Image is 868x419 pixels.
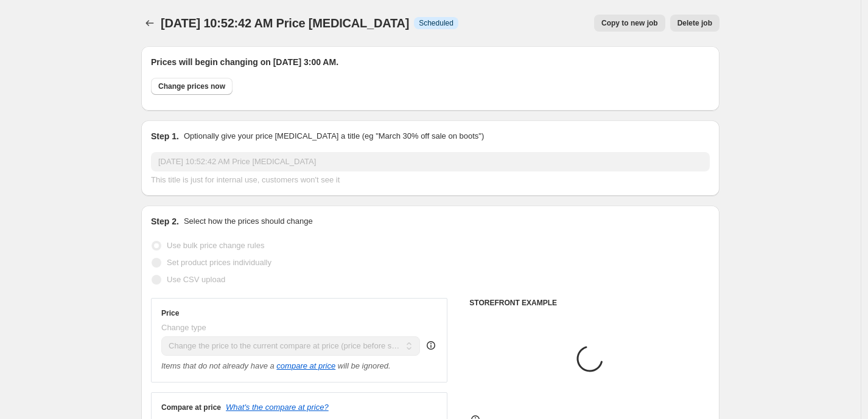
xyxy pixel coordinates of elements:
i: Items that do not already have a [161,361,275,370]
span: [DATE] 10:52:42 AM Price [MEDICAL_DATA] [161,16,409,30]
span: Use CSV upload [167,275,225,284]
button: Delete job [670,15,719,32]
span: Change type [161,323,206,332]
button: What's the compare at price? [226,403,329,412]
button: Change prices now [151,78,233,95]
input: 30% off holiday sale [151,152,710,171]
span: Delete job [677,18,712,28]
i: will be ignored. [338,361,391,370]
h2: Step 1. [151,130,179,142]
h6: STOREFRONT EXAMPLE [469,298,710,308]
button: compare at price [276,361,335,370]
span: This title is just for internal use, customers won't see it [151,175,340,184]
span: Scheduled [419,18,453,28]
span: Use bulk price change rules [167,241,264,250]
h3: Compare at price [161,403,221,412]
h2: Step 2. [151,215,179,227]
h2: Prices will begin changing on [DATE] 3:00 AM. [151,56,710,68]
button: Copy to new job [594,15,665,32]
span: Set product prices individually [167,258,271,267]
p: Optionally give your price [MEDICAL_DATA] a title (eg "March 30% off sale on boots") [184,130,484,142]
h3: Price [161,308,179,318]
div: help [425,339,437,351]
p: Select how the prices should change [184,215,313,227]
button: Price change jobs [141,15,158,32]
span: Copy to new job [601,18,658,28]
span: Change prices now [158,81,225,91]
